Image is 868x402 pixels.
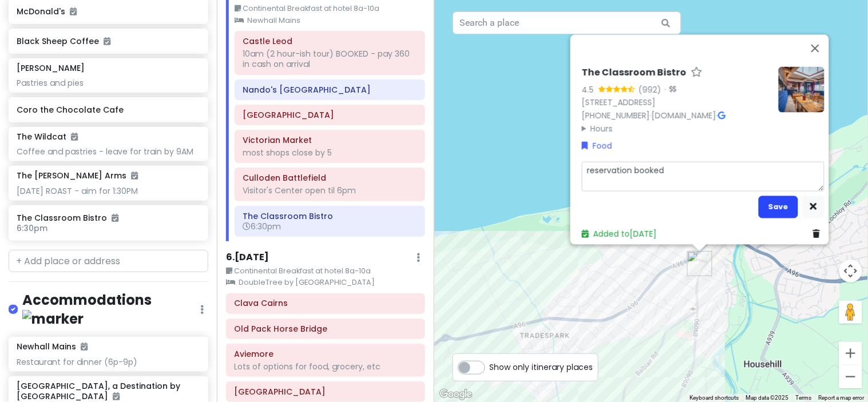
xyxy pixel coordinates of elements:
h6: Old Pack Horse Bridge [234,324,417,334]
span: 6:30pm [17,222,47,234]
div: Visitor's Center open til 6pm [243,185,417,196]
span: Map data ©2025 [746,395,789,401]
div: Coffee and pastries - leave for train by 9AM [17,146,200,157]
button: Zoom out [839,365,862,388]
div: Restaurant for dinner (6p-9p) [17,357,200,367]
div: [DATE] ROAST - aim for 1:30PM [17,186,200,196]
button: Close [802,34,829,62]
h6: Clava Cairns [234,298,417,308]
button: Zoom in [839,342,862,365]
h6: McDonald's [17,6,200,17]
i: Added to itinerary [81,343,88,351]
span: Show only itinerary places [490,361,593,373]
i: Added to itinerary [104,37,110,45]
small: Newhall Mains [235,15,425,26]
img: Picture of the place [779,66,825,112]
h6: High Street [243,110,417,120]
i: Google Maps [718,111,726,119]
input: + Add place or address [9,250,208,273]
h6: The Wildcat [17,132,78,142]
i: Added to itinerary [131,172,138,180]
button: Save [759,196,798,218]
img: Google [437,387,475,402]
input: Search a place [453,11,681,34]
small: Continental Breakfast at hotel 8a-10a [226,265,425,277]
small: Continental Breakfast at hotel 8a-10a [235,3,425,14]
a: Terms (opens in new tab) [796,395,812,401]
i: Added to itinerary [112,214,118,222]
h6: Black Sheep Coffee [17,36,200,46]
h6: Aviemore [234,349,417,359]
summary: Hours [582,122,770,134]
a: Open this area in Google Maps (opens a new window) [437,387,475,402]
h6: Victorian Market [243,135,417,145]
a: [DOMAIN_NAME] [652,109,716,121]
i: Added to itinerary [71,133,78,141]
h6: [PERSON_NAME] [17,63,85,73]
h6: The [PERSON_NAME] Arms [17,170,138,181]
h6: Highland Folk Museum [234,387,417,397]
a: Report a map error [819,395,865,401]
button: Keyboard shortcuts [690,394,739,402]
div: 10am (2 hour-ish tour) BOOKED - pay 360 in cash on arrival [243,49,417,69]
a: Star place [691,66,703,78]
div: · [661,84,676,95]
button: Map camera controls [839,260,862,282]
a: [STREET_ADDRESS] [582,96,656,108]
h6: The Classroom Bistro [582,66,687,78]
h6: The Classroom Bistro [243,211,417,221]
small: DoubleTree by [GEOGRAPHIC_DATA] [226,277,425,288]
a: Food [582,139,612,152]
img: marker [22,310,84,328]
i: Added to itinerary [70,7,77,15]
h6: Newhall Mains [17,341,88,352]
a: Added to[DATE] [582,228,657,239]
textarea: reservation booked [582,161,825,191]
span: 6:30pm [243,221,281,232]
div: most shops close by 5 [243,148,417,158]
i: Added to itinerary [113,392,120,400]
a: [PHONE_NUMBER] [582,109,650,121]
a: Delete place [813,227,825,240]
div: Pastries and pies [17,78,200,88]
h4: Accommodations [22,291,200,328]
div: The Classroom Bistro [687,251,712,276]
h6: Culloden Battlefield [243,173,417,183]
h6: The Classroom Bistro [17,213,200,223]
div: (992) [639,83,661,95]
h6: 6 . [DATE] [226,252,269,264]
h6: Castle Leod [243,36,417,46]
button: Drag Pegman onto the map to open Street View [839,301,862,324]
h6: [GEOGRAPHIC_DATA], a Destination by [GEOGRAPHIC_DATA] [17,381,200,401]
h6: Coro the Chocolate Cafe [17,105,200,115]
div: · · [582,66,770,134]
div: 4.5 [582,83,599,95]
h6: Nando's Inverness [243,85,417,95]
div: Lots of options for food, grocery, etc [234,361,417,372]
